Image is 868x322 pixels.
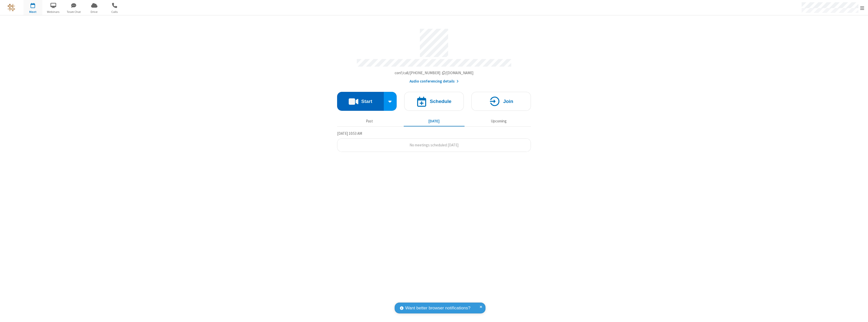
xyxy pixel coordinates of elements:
div: Start conference options [384,92,397,111]
span: Calls [105,10,124,14]
span: [DATE] 10:53 AM [337,131,362,136]
img: QA Selenium DO NOT DELETE OR CHANGE [8,4,15,11]
h4: Schedule [430,99,451,104]
button: Copy my meeting room linkCopy my meeting room link [395,70,474,76]
section: Today's Meetings [337,130,531,152]
span: Meet [23,10,42,14]
span: Drive [85,10,104,14]
button: Join [471,92,531,111]
button: [DATE] [404,116,465,126]
span: No meetings scheduled [DATE] [410,143,458,147]
span: Copy my meeting room link [395,70,474,75]
span: Team Chat [64,10,83,14]
button: Audio conferencing details [410,78,459,84]
span: Webinars [44,10,63,14]
button: Start [337,92,384,111]
h4: Start [361,99,372,104]
iframe: Chat [855,309,864,318]
button: Past [339,116,400,126]
span: Want better browser notifications? [405,305,470,311]
button: Schedule [404,92,464,111]
button: Upcoming [468,116,529,126]
section: Account details [337,25,531,84]
h4: Join [503,99,513,104]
